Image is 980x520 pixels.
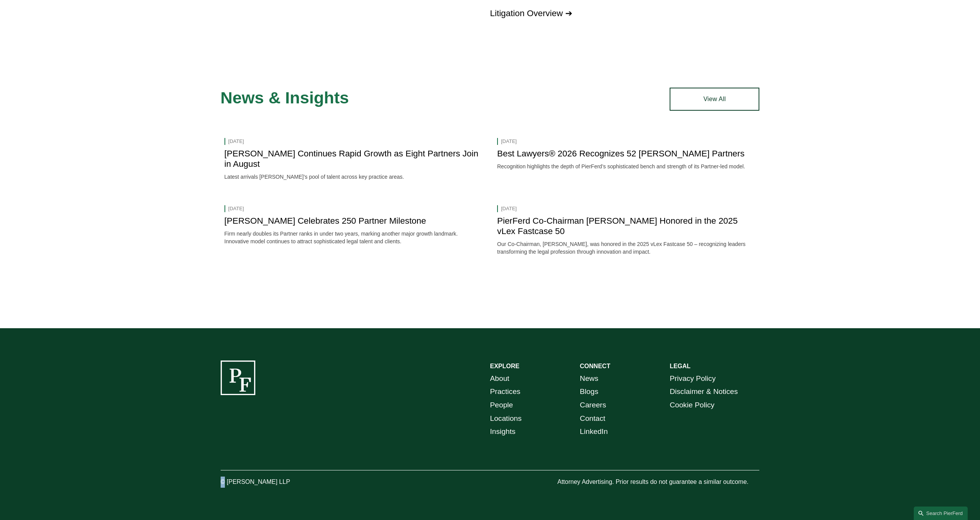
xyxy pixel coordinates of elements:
time: [DATE] [501,138,517,145]
a: Careers [580,399,606,412]
p: © [PERSON_NAME] LLP [221,477,333,488]
strong: CONNECT [580,363,610,369]
a: LinkedIn [580,425,608,439]
strong: EXPLORE [490,363,519,369]
a: Blogs [580,385,598,399]
a: News [580,372,598,385]
time: [DATE] [228,205,244,212]
a: [PERSON_NAME] Continues Rapid Growth as Eight Partners Join in August [224,149,479,169]
a: Cookie Policy [670,399,714,412]
a: Best Lawyers® 2026 Recognizes 52 [PERSON_NAME] Partners [497,149,744,158]
p: Attorney Advertising. Prior results do not guarantee a similar outcome. [557,477,759,488]
p: Our Co-Chairman, [PERSON_NAME], was honored in the 2025 vLex Fastcase 50 – recognizing leaders tr... [497,241,756,256]
p: Latest arrivals [PERSON_NAME]’s pool of talent across key practice areas. [224,173,483,181]
p: Firm nearly doubles its Partner ranks in under two years, marking another major growth landmark. ... [224,230,483,245]
a: View All [670,88,759,111]
a: Disclaimer & Notices [670,385,738,399]
a: Privacy Policy [670,372,715,385]
a: About [490,372,509,385]
time: [DATE] [228,138,244,145]
p: Recognition highlights the depth of PierFerd’s sophisticated bench and strength of its Partner-le... [497,163,756,171]
time: [DATE] [501,205,517,212]
a: [PERSON_NAME] Celebrates 250 Partner Milestone [224,216,426,226]
a: Insights [490,425,516,439]
span: News & Insights [221,88,349,107]
a: Search this site [914,507,968,520]
a: Practices [490,385,521,399]
strong: LEGAL [670,363,690,369]
a: Contact [580,412,605,425]
a: Locations [490,412,522,425]
a: Litigation Overview ➔ [490,8,572,18]
a: People [490,399,513,412]
a: PierFerd Co-Chairman [PERSON_NAME] Honored in the 2025 vLex Fastcase 50 [497,216,738,236]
